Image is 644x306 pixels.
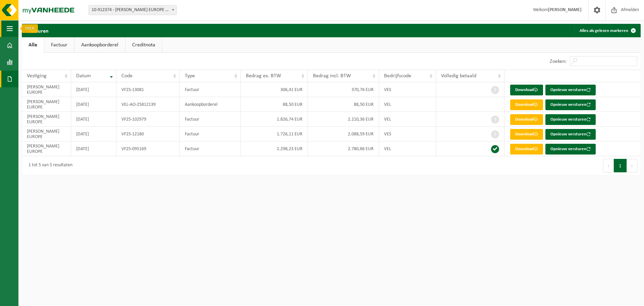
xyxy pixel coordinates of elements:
[22,37,44,53] a: Alle
[116,141,179,156] td: VF25-095169
[379,82,436,97] td: VES
[379,112,436,127] td: VEL
[22,141,71,156] td: [PERSON_NAME] EUROPE
[71,97,116,112] td: [DATE]
[379,97,436,112] td: VEL
[545,129,596,140] button: Opnieuw versturen
[510,85,543,95] a: Download
[22,97,71,112] td: [PERSON_NAME] EUROPE
[180,97,241,112] td: Aankoopborderel
[510,114,543,125] a: Download
[22,127,71,141] td: [PERSON_NAME] EUROPE
[180,141,241,156] td: Factuur
[71,112,116,127] td: [DATE]
[627,159,637,172] button: Next
[74,37,125,53] a: Aankoopborderel
[116,82,179,97] td: VF25-13081
[545,85,596,95] button: Opnieuw versturen
[71,82,116,97] td: [DATE]
[89,5,176,15] span: 10-912374 - FIKE EUROPE - HERENTALS
[71,127,116,141] td: [DATE]
[125,37,162,53] a: Creditnota
[241,127,308,141] td: 1.726,11 EUR
[308,112,379,127] td: 2.210,36 EUR
[22,82,71,97] td: [PERSON_NAME] EUROPE
[548,7,582,12] strong: [PERSON_NAME]
[379,127,436,141] td: VES
[27,73,47,79] span: Vestiging
[241,82,308,97] td: 306,41 EUR
[550,59,567,64] label: Zoeken:
[441,73,476,79] span: Volledig betaald
[574,24,640,37] button: Alles als gelezen markeren
[384,73,411,79] span: Bedrijfscode
[614,159,627,172] button: 1
[241,141,308,156] td: 2.298,23 EUR
[308,97,379,112] td: 88,50 EUR
[89,5,177,15] span: 10-912374 - FIKE EUROPE - HERENTALS
[71,141,116,156] td: [DATE]
[116,112,179,127] td: VF25-102979
[44,37,74,53] a: Factuur
[545,114,596,125] button: Opnieuw versturen
[313,73,351,79] span: Bedrag incl. BTW
[603,159,614,172] button: Previous
[246,73,281,79] span: Bedrag ex. BTW
[76,73,91,79] span: Datum
[510,129,543,140] a: Download
[308,82,379,97] td: 370,76 EUR
[545,99,596,110] button: Opnieuw versturen
[379,141,436,156] td: VEL
[180,127,241,141] td: Factuur
[116,127,179,141] td: VF25-12180
[22,24,55,37] h2: Facturen
[185,73,195,79] span: Type
[308,141,379,156] td: 2.780,86 EUR
[510,99,543,110] a: Download
[180,112,241,127] td: Factuur
[510,144,543,155] a: Download
[241,112,308,127] td: 1.826,74 EUR
[308,127,379,141] td: 2.088,59 EUR
[116,97,179,112] td: VEL-AO-25812139
[121,73,132,79] span: Code
[545,144,596,155] button: Opnieuw versturen
[241,97,308,112] td: 88,50 EUR
[25,160,72,172] div: 1 tot 5 van 5 resultaten
[22,112,71,127] td: [PERSON_NAME] EUROPE
[180,82,241,97] td: Factuur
